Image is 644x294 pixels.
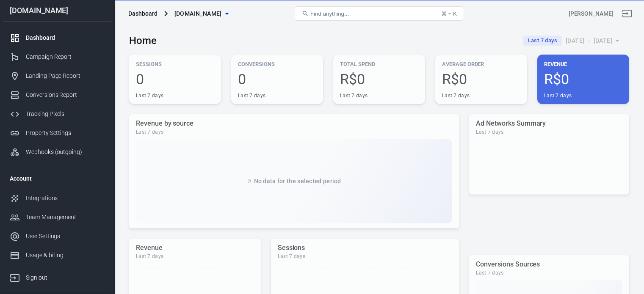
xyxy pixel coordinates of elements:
div: Team Management [26,213,105,222]
a: Integrations [3,189,111,208]
span: bdcnews.site [174,8,222,19]
button: Find anything...⌘ + K [295,6,464,21]
a: Usage & billing [3,246,111,265]
a: Dashboard [3,28,111,47]
a: Property Settings [3,124,111,143]
a: Sign out [617,3,637,24]
a: Sign out [3,265,111,287]
div: Tracking Pixels [26,110,105,118]
div: Dashboard [26,33,105,42]
a: Tracking Pixels [3,104,111,124]
a: Campaign Report [3,47,111,66]
div: Webhooks (outgoing) [26,148,105,157]
div: Integrations [26,194,105,203]
div: Dashboard [128,9,158,18]
span: Find anything... [310,11,349,17]
div: Campaign Report [26,52,105,61]
a: Team Management [3,208,111,227]
div: Account id: 4UGDXuEy [569,9,614,18]
div: Conversions Report [26,91,105,99]
div: User Settings [26,232,105,241]
div: [DOMAIN_NAME] [3,7,111,14]
div: Property Settings [26,129,105,137]
button: [DOMAIN_NAME] [171,6,232,22]
a: User Settings [3,227,111,246]
a: Landing Page Report [3,66,111,85]
div: ⌘ + K [441,11,457,17]
div: Landing Page Report [26,71,105,80]
h3: Home [129,35,157,47]
div: Sign out [26,273,105,282]
div: Usage & billing [26,251,105,260]
a: Conversions Report [3,85,111,104]
li: Account [3,168,111,189]
a: Webhooks (outgoing) [3,143,111,162]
